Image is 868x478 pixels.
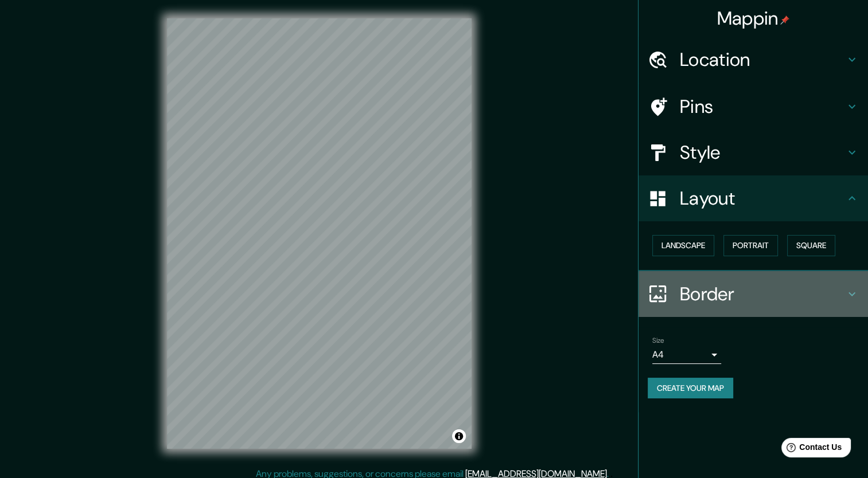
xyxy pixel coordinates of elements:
div: Location [639,37,868,83]
h4: Layout [680,187,845,210]
div: Border [639,271,868,317]
div: Layout [639,175,868,221]
div: Style [639,130,868,175]
button: Portrait [723,235,778,256]
button: Landscape [652,235,714,256]
img: pin-icon.png [780,15,789,25]
iframe: Help widget launcher [766,433,855,465]
h4: Mappin [717,7,790,30]
button: Square [787,235,835,256]
div: Pins [639,84,868,130]
h4: Pins [680,95,845,118]
div: A4 [652,346,721,364]
button: Toggle attribution [452,429,466,443]
canvas: Map [167,18,472,449]
button: Create your map [648,378,733,399]
label: Size [652,335,664,345]
h4: Style [680,141,845,164]
h4: Border [680,283,845,305]
h4: Location [680,48,845,71]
